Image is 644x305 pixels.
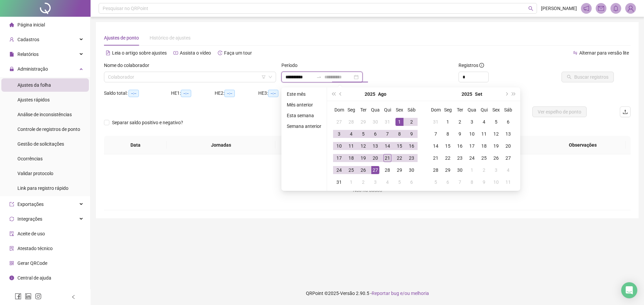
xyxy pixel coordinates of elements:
td: 2025-10-09 [478,176,490,188]
td: 2025-08-02 [406,116,418,128]
span: facebook [15,293,21,300]
div: 3 [371,178,379,186]
div: 5 [492,118,500,126]
button: month panel [475,87,482,101]
div: 28 [383,166,391,174]
th: Seg [345,104,357,116]
span: Leia o artigo sobre ajustes [112,50,167,56]
span: Página inicial [17,22,45,27]
td: 2025-09-10 [466,128,478,140]
div: 2 [480,166,488,174]
span: --:-- [181,90,191,97]
div: 13 [504,130,512,138]
span: Ajustes da folha [17,82,51,88]
div: 4 [347,130,355,138]
div: 27 [371,166,379,174]
div: 22 [395,154,404,162]
td: 2025-09-07 [430,128,442,140]
button: year panel [462,87,472,101]
td: 2025-10-08 [466,176,478,188]
div: 1 [347,178,355,186]
div: 27 [504,154,512,162]
span: Ajustes rápidos [17,97,50,102]
td: 2025-09-25 [478,152,490,164]
div: 4 [504,166,512,174]
span: --:-- [268,90,278,97]
td: 2025-09-01 [442,116,454,128]
span: user-add [9,37,14,42]
th: Qui [478,104,490,116]
td: 2025-10-07 [454,176,466,188]
td: 2025-09-19 [490,140,502,152]
div: HE 1: [171,89,215,97]
span: Administração [17,66,48,72]
div: 2 [408,118,416,126]
span: upload [623,109,628,115]
td: 2025-08-01 [393,116,406,128]
td: 2025-09-04 [478,116,490,128]
td: 2025-08-22 [393,152,406,164]
span: search [528,6,533,11]
div: 23 [456,154,464,162]
div: 18 [347,154,355,162]
th: Sáb [502,104,514,116]
td: 2025-09-17 [466,140,478,152]
td: 2025-08-27 [369,164,381,176]
div: 29 [444,166,452,174]
td: 2025-08-29 [393,164,406,176]
div: 28 [432,166,440,174]
td: 2025-09-11 [478,128,490,140]
td: 2025-08-28 [381,164,393,176]
td: 2025-09-22 [442,152,454,164]
div: 13 [371,142,379,150]
th: Jornadas [167,136,275,154]
div: Não há dados [112,186,623,194]
div: 21 [432,154,440,162]
td: 2025-08-25 [345,164,357,176]
button: prev-year [337,87,344,101]
div: 29 [359,118,367,126]
span: [PERSON_NAME] [541,5,577,12]
div: 11 [347,142,355,150]
td: 2025-09-30 [454,164,466,176]
footer: QRPoint © 2025 - 2.90.5 - [91,282,644,305]
td: 2025-10-06 [442,176,454,188]
div: 15 [395,142,404,150]
td: 2025-09-12 [490,128,502,140]
th: Seg [442,104,454,116]
span: Atestado técnico [17,246,53,251]
span: lock [9,67,14,71]
span: Assista o vídeo [180,50,211,56]
div: 16 [456,142,464,150]
div: 31 [335,178,343,186]
span: down [268,75,272,79]
div: 25 [347,166,355,174]
div: 5 [359,130,367,138]
div: 6 [408,178,416,186]
span: to [316,74,322,80]
span: file-text [106,51,110,55]
div: 4 [383,178,391,186]
img: 80778 [626,3,636,13]
button: year panel [365,87,375,101]
div: 8 [444,130,452,138]
div: 11 [504,178,512,186]
td: 2025-08-04 [345,128,357,140]
div: 1 [444,118,452,126]
td: 2025-09-09 [454,128,466,140]
td: 2025-09-03 [369,176,381,188]
td: 2025-08-20 [369,152,381,164]
div: 1 [468,166,476,174]
div: 9 [408,130,416,138]
span: Exportações [17,202,44,207]
span: Versão [340,291,355,296]
span: sync [9,217,14,221]
span: Reportar bug e/ou melhoria [372,291,429,296]
td: 2025-08-31 [430,116,442,128]
td: 2025-08-05 [357,128,369,140]
th: Entrada 1 [275,136,343,154]
div: 7 [383,130,391,138]
div: 19 [359,154,367,162]
div: 5 [395,178,404,186]
td: 2025-07-31 [381,116,393,128]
